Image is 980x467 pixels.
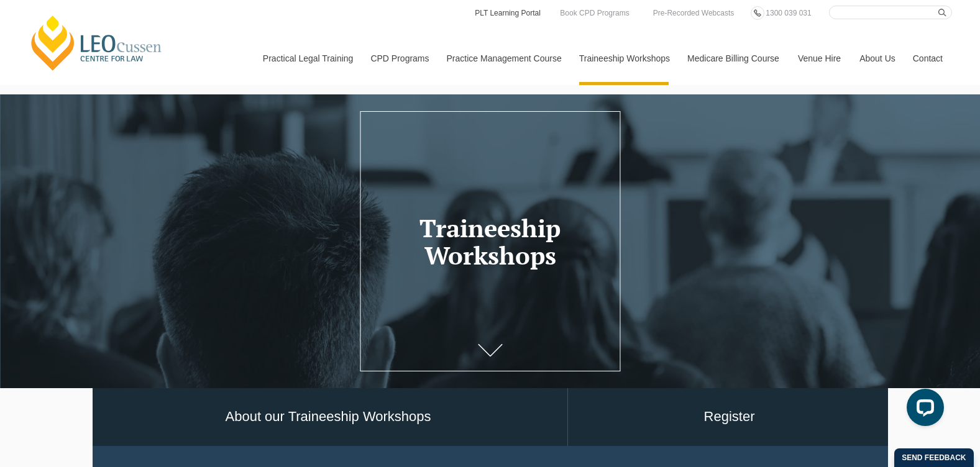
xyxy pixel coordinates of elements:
[361,32,437,85] a: CPD Programs
[474,6,542,20] a: PLT Learning Portal
[568,388,891,446] a: Register
[904,32,952,85] a: Contact
[254,32,362,85] a: Practical Legal Training
[28,14,165,72] a: [PERSON_NAME] Centre for Law
[89,388,567,446] a: About our Traineeship Workshops
[557,6,632,20] a: Book CPD Programs
[570,32,678,85] a: Traineeship Workshops
[762,6,814,20] a: 1300 039 031
[372,214,608,269] h1: Traineeship Workshops
[678,32,789,85] a: Medicare Billing Course
[850,32,904,85] a: About Us
[789,32,850,85] a: Venue Hire
[650,6,738,20] a: Pre-Recorded Webcasts
[897,384,949,436] iframe: LiveChat chat widget
[437,32,570,85] a: Practice Management Course
[766,9,811,17] span: 1300 039 031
